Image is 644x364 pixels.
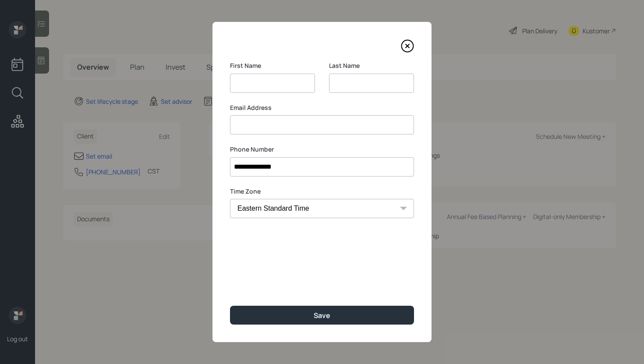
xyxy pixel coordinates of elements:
label: First Name [230,61,315,70]
label: Time Zone [230,187,414,196]
div: Save [314,311,330,320]
label: Email Address [230,103,414,112]
button: Save [230,306,414,325]
label: Last Name [329,61,414,70]
label: Phone Number [230,145,414,154]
